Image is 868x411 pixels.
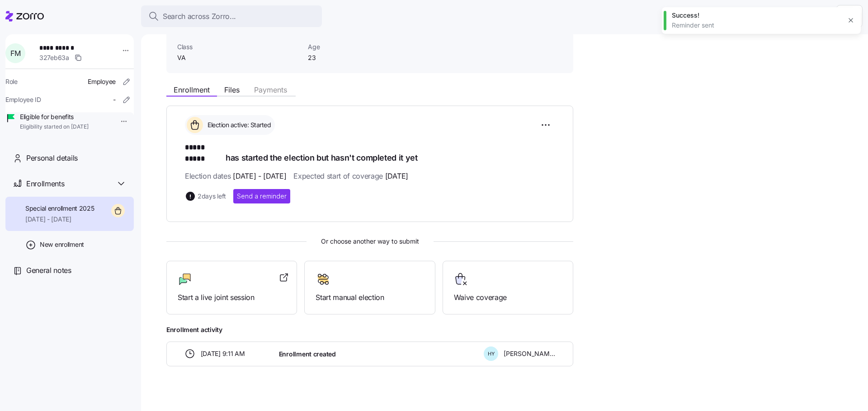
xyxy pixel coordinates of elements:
button: Search across Zorro... [141,5,322,27]
span: Employee ID [5,95,41,104]
span: General notes [26,265,71,276]
span: Start manual election [316,292,424,303]
span: 2 days left [198,192,226,201]
span: Or choose another way to submit [166,236,573,246]
span: [DATE] - [DATE] [25,215,94,224]
span: Age [308,42,399,51]
span: Eligible for benefits [20,112,89,121]
span: Employee [88,77,116,86]
span: Send a reminder [237,192,287,201]
span: 23 [308,53,399,62]
span: Search across Zorro... [163,11,236,22]
span: Payments [254,86,287,93]
span: Enrollments [26,178,64,189]
span: Class [177,42,301,51]
span: Enrollment activity [166,325,573,334]
span: Files [224,86,240,93]
span: [DATE] [385,171,408,182]
h1: has started the election but hasn't completed it yet [185,142,555,163]
span: [DATE] - [DATE] [233,171,286,182]
span: [DATE] 9:11 AM [201,349,245,358]
span: Enrollment [174,86,210,93]
span: Role [5,77,18,86]
div: Reminder sent [672,21,841,30]
span: Start a live joint session [178,292,286,303]
span: Election active: Started [205,120,271,129]
span: Expected start of coverage [293,171,408,182]
span: H Y [488,351,495,356]
span: 327eb63a [39,53,69,62]
span: Eligibility started on [DATE] [20,123,89,131]
span: New enrollment [40,240,84,249]
span: Enrollment created [279,350,336,359]
span: [PERSON_NAME] [504,349,555,358]
span: - [113,95,116,104]
span: Waive coverage [454,292,562,303]
span: F M [10,50,20,57]
span: Personal details [26,152,78,164]
span: Special enrollment 2025 [25,204,94,213]
span: VA [177,53,301,62]
span: Election dates [185,171,286,182]
button: Send a reminder [233,189,290,203]
div: Success! [672,11,841,20]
